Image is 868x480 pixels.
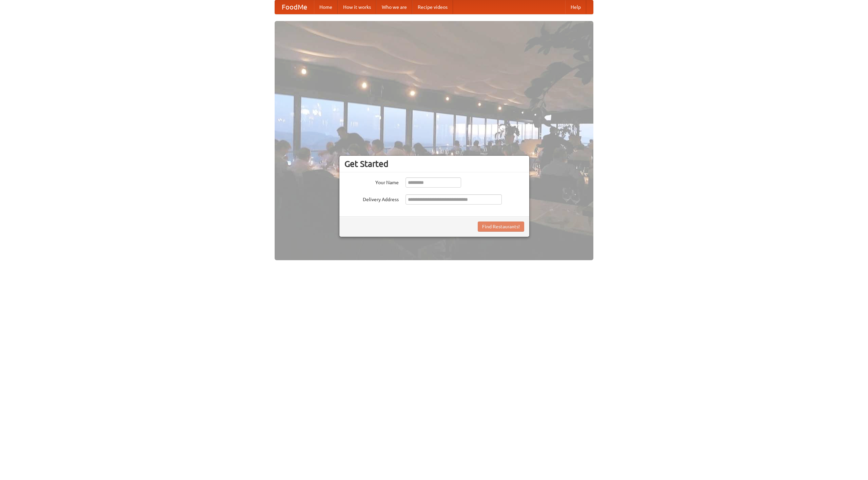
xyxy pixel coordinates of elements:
a: FoodMe [275,0,314,14]
a: How it works [338,0,376,14]
a: Home [314,0,338,14]
a: Recipe videos [412,0,453,14]
h3: Get Started [344,159,524,169]
a: Help [565,0,586,14]
button: Find Restaurants! [478,222,524,232]
label: Delivery Address [344,194,399,203]
a: Who we are [376,0,412,14]
label: Your Name [344,177,399,186]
